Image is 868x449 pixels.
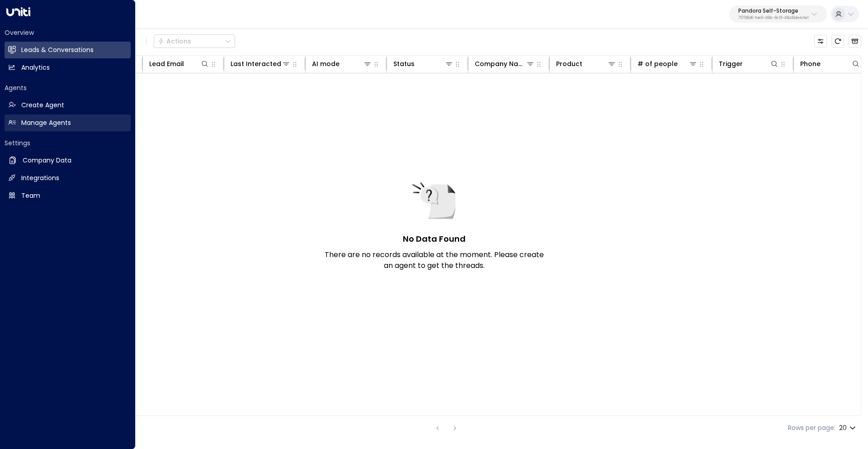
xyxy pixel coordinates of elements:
div: Product [556,58,582,69]
h2: Overview [5,28,131,37]
div: Product [556,58,616,69]
div: Last Interacted [231,58,281,69]
label: Rows per page: [788,423,835,433]
button: Pandora Self-Storage757189d6-fae5-468c-8c19-40bd3de4c6e1 [729,5,827,23]
div: Lead Email [149,58,184,69]
div: Actions [158,37,191,45]
div: Company Name [475,58,526,69]
div: AI mode [312,58,340,69]
h2: Integrations [21,173,59,183]
span: Refresh [831,35,844,48]
h2: Company Data [23,156,71,165]
a: Manage Agents [5,115,131,131]
h2: Manage Agents [21,118,71,128]
p: Pandora Self-Storage [738,8,809,14]
div: Company Name [475,58,535,69]
div: Last Interacted [231,58,291,69]
p: There are no records available at the moment. Please create an agent to get the threads. [321,249,547,271]
div: Phone [800,58,821,69]
div: Button group with a nested menu [154,34,235,48]
a: Company Data [5,152,131,169]
h5: No Data Found [403,233,466,245]
div: Phone [800,58,860,69]
div: Lead Email [149,58,209,69]
h2: Create Agent [21,100,64,110]
nav: pagination navigation [432,422,461,434]
div: # of people [637,58,678,69]
div: AI mode [312,58,372,69]
a: Create Agent [5,97,131,114]
div: Status [393,58,415,69]
a: Integrations [5,170,131,186]
div: # of people [637,58,698,69]
button: Actions [154,34,235,48]
h2: Team [21,191,40,201]
h2: Analytics [21,63,50,72]
a: Leads & Conversations [5,42,131,58]
h2: Settings [5,139,131,148]
div: Status [393,58,453,69]
div: Trigger [719,58,743,69]
div: Trigger [719,58,779,69]
h2: Agents [5,83,131,92]
p: 757189d6-fae5-468c-8c19-40bd3de4c6e1 [738,16,809,20]
div: 20 [839,421,858,435]
button: Customize [814,35,827,48]
button: Archived Leads [849,35,861,48]
a: Team [5,187,131,204]
h2: Leads & Conversations [21,45,94,55]
a: Analytics [5,59,131,76]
